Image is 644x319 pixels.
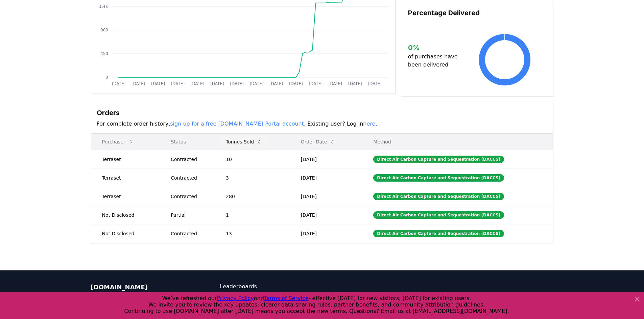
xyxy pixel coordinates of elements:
td: 280 [215,187,290,206]
tspan: [DATE] [210,81,224,86]
div: Partial [171,212,210,218]
td: [DATE] [290,206,363,224]
tspan: [DATE] [269,81,283,86]
div: Contracted [171,175,210,181]
h3: 0 % [408,43,463,53]
tspan: [DATE] [131,81,145,86]
tspan: [DATE] [190,81,204,86]
h3: Orders [97,108,548,118]
tspan: 450 [100,51,108,56]
div: Direct Air Carbon Capture and Sequestration (DACCS) [373,193,504,200]
td: [DATE] [290,168,363,187]
tspan: [DATE] [328,81,342,86]
tspan: [DATE] [249,81,263,86]
td: 3 [215,168,290,187]
tspan: [DATE] [230,81,244,86]
tspan: 0 [105,75,108,80]
td: 1 [215,206,290,224]
a: here [363,121,375,127]
td: Terraset [91,150,160,168]
p: Method [368,138,547,145]
td: Not Disclosed [91,206,160,224]
tspan: [DATE] [289,81,303,86]
td: 10 [215,150,290,168]
p: of purchases have been delivered [408,53,463,69]
tspan: 1.4K [99,4,109,9]
button: Order Date [295,135,341,149]
div: Direct Air Carbon Capture and Sequestration (DACCS) [373,156,504,163]
tspan: [DATE] [151,81,165,86]
div: Contracted [171,230,210,237]
td: Not Disclosed [91,224,160,243]
button: Tonnes Sold [220,135,267,149]
h3: Percentage Delivered [408,8,546,18]
p: For complete order history, . Existing user? Log in . [97,120,548,128]
td: 13 [215,224,290,243]
tspan: [DATE] [171,81,185,86]
div: Contracted [171,156,210,163]
p: Status [165,138,210,145]
tspan: 900 [100,28,108,32]
div: Direct Air Carbon Capture and Sequestration (DACCS) [373,230,504,237]
td: [DATE] [290,150,363,168]
div: Direct Air Carbon Capture and Sequestration (DACCS) [373,174,504,182]
tspan: [DATE] [348,81,362,86]
td: [DATE] [290,224,363,243]
button: Purchaser [97,135,139,149]
p: [DOMAIN_NAME] [91,283,193,292]
td: Terraset [91,168,160,187]
tspan: [DATE] [112,81,125,86]
a: sign up for a free [DOMAIN_NAME] Portal account [170,121,304,127]
tspan: [DATE] [368,81,382,86]
td: [DATE] [290,187,363,206]
td: Terraset [91,187,160,206]
div: Contracted [171,193,210,200]
a: CDR Map [220,292,322,300]
a: Leaderboards [220,283,322,291]
div: Direct Air Carbon Capture and Sequestration (DACCS) [373,211,504,219]
tspan: [DATE] [309,81,323,86]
